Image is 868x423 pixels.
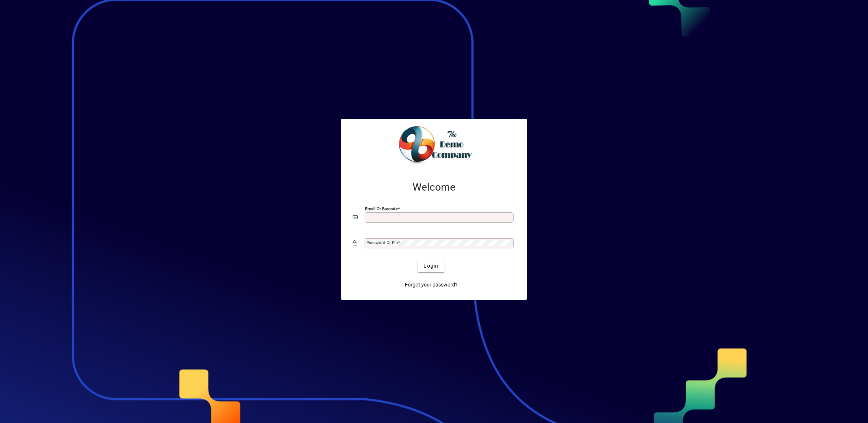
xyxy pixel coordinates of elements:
[418,259,444,272] button: Login
[402,278,461,291] a: Forgot your password?
[423,262,438,270] span: Login
[405,281,458,289] span: Forgot your password?
[365,206,398,211] mat-label: Email or Barcode
[353,181,515,194] h2: Welcome
[366,240,398,245] mat-label: Password or Pin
